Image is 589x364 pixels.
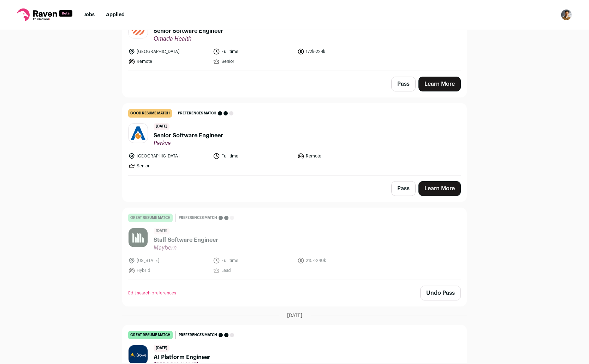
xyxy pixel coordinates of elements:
[297,48,378,55] li: 172k-224k
[84,12,95,17] a: Jobs
[213,153,293,160] li: Full time
[123,103,466,175] a: good resume match Preferences match [DATE] Senior Software Engineer Parkva [GEOGRAPHIC_DATA] Full...
[213,267,293,274] li: Lead
[128,257,209,264] li: [US_STATE]
[154,345,169,352] span: [DATE]
[213,257,293,264] li: Full time
[128,153,209,160] li: [GEOGRAPHIC_DATA]
[154,123,169,130] span: [DATE]
[418,77,461,91] a: Learn More
[178,110,216,117] span: Preferences match
[128,290,176,296] a: Edit search preferences
[129,124,148,143] img: 95b817278b5a1a35492cf9a3e7be0186c0a143224e7f0a9b030082705e161490.png
[154,131,223,140] span: Senior Software Engineer
[179,332,217,339] span: Preferences match
[128,162,209,169] li: Senior
[154,35,223,42] span: Omada Health
[154,140,223,147] span: Parkva
[391,181,416,196] button: Pass
[213,58,293,65] li: Senior
[213,48,293,55] li: Full time
[391,77,416,91] button: Pass
[154,353,210,362] span: AI Platform Engineer
[561,9,572,20] img: 18744908-medium_jpg
[128,331,173,339] div: great resume match
[154,27,223,35] span: Senior Software Engineer
[123,208,466,280] a: great resume match Preferences match [DATE] Staff Software Engineer Maybern [US_STATE] Full time ...
[129,228,148,247] img: ab9f052552a78d6de91deadaa3d8b86373402de808bc7eb1755ffb2bf648e840.png
[154,244,218,251] span: Maybern
[128,58,209,65] li: Remote
[154,236,218,244] span: Staff Software Engineer
[420,286,461,300] button: Undo Pass
[297,153,378,160] li: Remote
[154,228,169,234] span: [DATE]
[418,181,461,196] a: Learn More
[128,48,209,55] li: [GEOGRAPHIC_DATA]
[297,257,378,264] li: 215k-240k
[106,12,125,17] a: Applied
[287,312,302,319] span: [DATE]
[561,9,572,20] button: Open dropdown
[128,267,209,274] li: Hybrid
[128,214,173,222] div: great resume match
[128,109,172,118] div: good resume match
[179,214,217,221] span: Preferences match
